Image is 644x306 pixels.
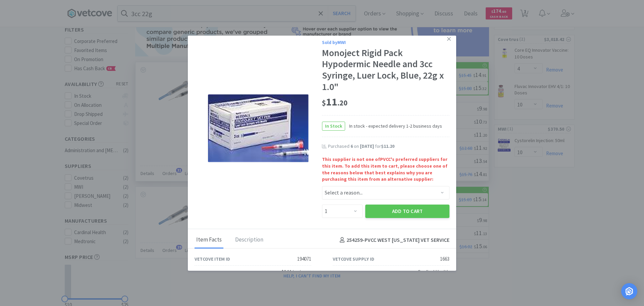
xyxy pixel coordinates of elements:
[322,156,449,182] strong: This supplier is not one of PVCC 's preferred suppliers for this item. To add this item to cart, ...
[322,95,347,108] span: 11
[297,255,311,263] div: 194071
[440,255,449,263] div: 1663
[195,268,218,276] div: Unit Price
[195,232,223,249] div: Item Facts
[337,236,449,245] h4: 254259 - PVCC WEST [US_STATE] VET SERVICE
[233,232,265,249] div: Description
[365,205,449,218] button: Add to Cart
[322,98,326,107] span: $
[381,143,394,149] span: $11.20
[322,47,449,92] div: Monoject Rigid Pack Hypodermic Needle and 3cc Syringe, Luer Lock, Blue, 22g x 1.0"
[621,283,637,299] div: Open Intercom Messenger
[345,122,442,130] span: In stock - expected delivery 1-2 business days
[195,255,230,263] div: Vetcove Item ID
[351,143,353,149] span: 6
[333,255,374,263] div: Vetcove Supply ID
[322,39,449,46] div: Sold by MWI
[281,268,311,276] div: $0.11/syringes
[322,122,345,130] span: In Stock
[418,268,449,276] div: Cardinal Health
[208,94,309,162] img: c8f0e45c8fc74c11bb01aa1e6e38b6bc_1663.png
[328,143,449,150] div: Purchased on for
[337,98,347,107] span: . 20
[360,143,374,149] span: [DATE]
[333,268,367,276] div: Manufacturer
